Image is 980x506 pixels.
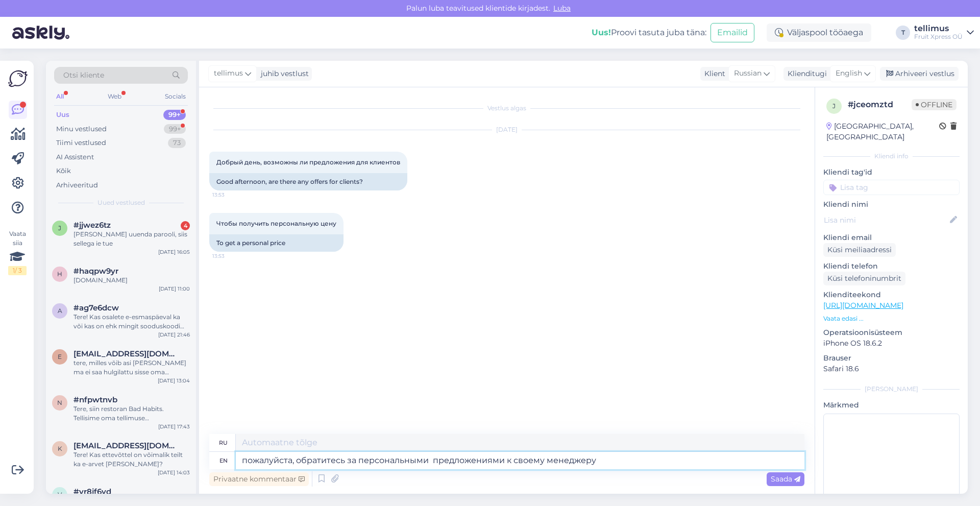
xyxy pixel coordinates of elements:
[783,68,827,79] div: Klienditugi
[734,68,762,79] span: Russian
[58,491,62,498] span: v
[57,270,62,278] span: h
[73,441,180,450] span: kadiprants8@gmail.com
[209,104,804,113] div: Vestlus algas
[592,27,706,39] div: Proovi tasuta juba täna:
[914,25,974,41] a: tellimusFruit Xpress OÜ
[56,110,69,120] div: Uus
[219,434,228,451] div: ru
[823,290,960,300] p: Klienditeekond
[209,173,407,190] div: Good afternoon, are there any offers for clients?
[848,99,912,111] div: # jceomztd
[73,276,190,285] div: [DOMAIN_NAME]
[914,25,963,33] div: tellimus
[214,68,243,79] span: tellimus
[73,303,119,312] span: #ag7e6dcw
[823,400,960,411] p: Märkmed
[158,331,190,339] div: [DATE] 21:46
[73,230,190,248] div: [PERSON_NAME] uuenda parooli, siis sellega ie tue
[826,121,939,142] div: [GEOGRAPHIC_DATA], [GEOGRAPHIC_DATA]
[767,23,871,42] div: Väljaspool tööaega
[550,4,574,13] span: Luba
[209,234,344,252] div: To get a personal price
[700,68,725,79] div: Klient
[73,312,190,331] div: Tere! Kas osalete e-esmaspäeval ka või kas on ehk mingit sooduskoodi jagada?
[73,487,111,496] span: #vr8jf6yd
[163,110,186,120] div: 99+
[158,469,190,476] div: [DATE] 14:03
[212,252,251,260] span: 13:53
[257,68,309,79] div: juhib vestlust
[58,445,62,452] span: k
[63,70,104,81] span: Otsi kliente
[832,102,836,110] span: j
[823,338,960,349] p: iPhone OS 18.6.2
[209,125,804,134] div: [DATE]
[8,266,27,275] div: 1 / 3
[209,472,309,486] div: Privaatne kommentaar
[824,214,948,226] input: Lisa nimi
[212,191,251,199] span: 13:53
[181,221,190,230] div: 4
[58,353,62,360] span: e
[823,180,960,195] input: Lisa tag
[896,26,910,40] div: T
[73,349,180,358] span: elevant@elevant.ee
[592,28,611,37] b: Uus!
[164,124,186,134] div: 99+
[823,167,960,178] p: Kliendi tag'id
[57,399,62,406] span: n
[823,353,960,364] p: Brauser
[823,152,960,161] div: Kliendi info
[58,307,62,315] span: a
[823,199,960,210] p: Kliendi nimi
[823,243,896,257] div: Küsi meiliaadressi
[58,224,61,232] span: j
[236,452,804,469] textarea: пожалуйста, обратитесь за персональными предложениями к своему менеджеру
[8,69,28,88] img: Askly Logo
[880,67,959,81] div: Arhiveeri vestlus
[73,221,111,230] span: #jjwez6tz
[710,23,754,42] button: Emailid
[823,384,960,394] div: [PERSON_NAME]
[158,377,190,384] div: [DATE] 13:04
[158,248,190,256] div: [DATE] 16:05
[56,138,106,148] div: Tiimi vestlused
[56,124,107,134] div: Minu vestlused
[163,90,188,103] div: Socials
[56,152,94,162] div: AI Assistent
[823,232,960,243] p: Kliendi email
[823,301,903,310] a: [URL][DOMAIN_NAME]
[823,327,960,338] p: Operatsioonisüsteem
[97,198,145,207] span: Uued vestlused
[168,138,186,148] div: 73
[219,452,228,469] div: en
[216,220,336,227] span: Чтобы получить персональную цену
[73,404,190,423] div: Tere, siin restoran Bad Habits. Tellisime oma tellimuse [PERSON_NAME] 10-ks. Kell 12 helistasin k...
[73,358,190,377] div: tere, milles võib asi [PERSON_NAME] ma ei saa hulgilattu sisse oma kasutaja ja parooliga?
[73,267,118,276] span: #haqpw9yr
[216,158,400,166] span: Добрый день, возможны ли предложения для клиентов
[159,285,190,293] div: [DATE] 11:00
[56,166,71,176] div: Kõik
[912,99,957,110] span: Offline
[823,272,905,285] div: Küsi telefoninumbrit
[73,395,117,404] span: #nfpwtnvb
[54,90,66,103] div: All
[914,33,963,41] div: Fruit Xpress OÜ
[73,450,190,469] div: Tere! Kas ettevõttel on võimalik teilt ka e-arvet [PERSON_NAME]?
[823,314,960,323] p: Vaata edasi ...
[823,364,960,374] p: Safari 18.6
[158,423,190,430] div: [DATE] 17:43
[823,261,960,272] p: Kliendi telefon
[56,180,98,190] div: Arhiveeritud
[836,68,862,79] span: English
[771,474,800,484] span: Saada
[8,229,27,275] div: Vaata siia
[106,90,124,103] div: Web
